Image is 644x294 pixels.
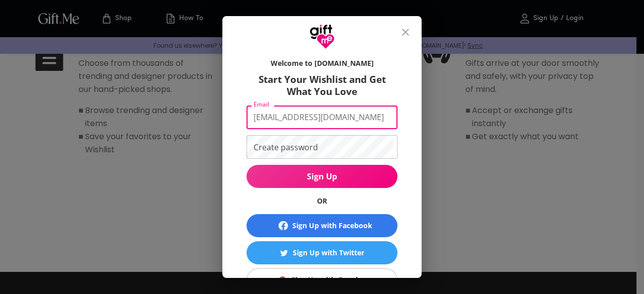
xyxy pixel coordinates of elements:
[293,247,364,258] div: Sign Up with Twitter
[292,220,372,231] div: Sign Up with Facebook
[247,171,397,182] span: Sign Up
[247,241,397,264] button: Sign Up with TwitterSign Up with Twitter
[309,24,335,49] img: GiftMe Logo
[247,196,397,206] h6: OR
[247,73,397,97] h6: Start Your Wishlist and Get What You Love
[247,214,397,237] button: Sign Up with Facebook
[280,249,288,257] img: Sign Up with Twitter
[247,58,397,68] h6: Welcome to [DOMAIN_NAME]
[393,20,418,44] button: close
[291,274,362,285] div: Sign Up with Google
[247,165,397,188] button: Sign Up
[279,276,286,284] img: Sign Up with Google
[247,268,397,291] button: Sign Up with GoogleSign Up with Google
